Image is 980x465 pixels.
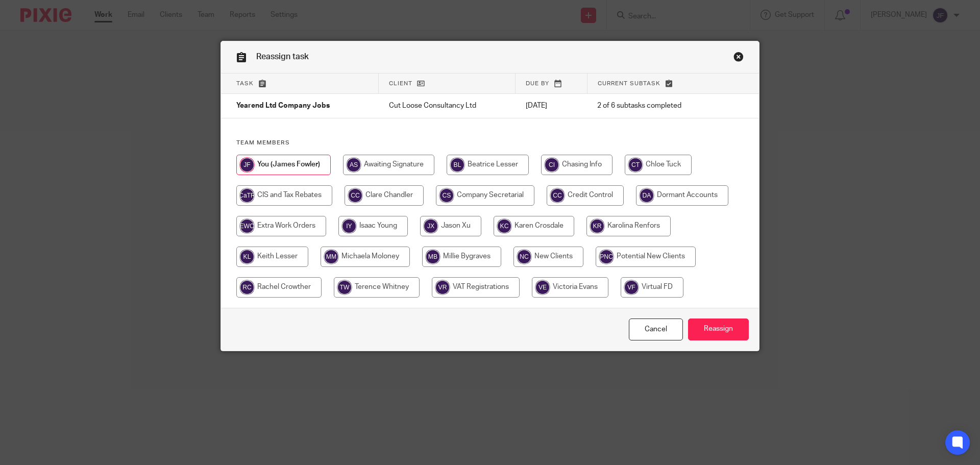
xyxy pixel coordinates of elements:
[526,81,549,86] span: Due by
[236,103,330,110] span: Yearend Ltd Company Jobs
[629,319,683,340] a: Close this dialog window
[236,139,744,147] h4: Team members
[526,101,577,111] p: [DATE]
[587,94,720,118] td: 2 of 6 subtasks completed
[389,81,412,86] span: Client
[688,319,749,340] input: Reassign
[256,53,309,61] span: Reassign task
[733,52,744,65] a: Close this dialog window
[389,101,505,111] p: Cut Loose Consultancy Ltd
[598,81,660,86] span: Current subtask
[236,81,254,86] span: Task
